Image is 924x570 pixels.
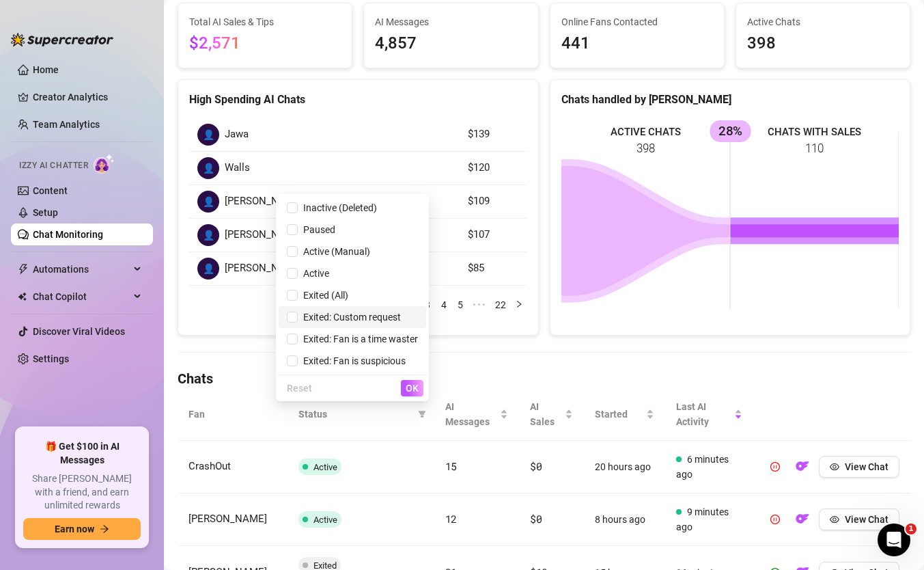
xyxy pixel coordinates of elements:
a: Settings [33,353,69,364]
a: Setup [33,207,58,218]
div: Send us a message [28,172,228,187]
img: OF [796,512,809,526]
img: logo-BBDzfeDw.svg [11,33,113,46]
span: Status [298,407,412,422]
article: $120 [468,160,519,176]
p: How can we help? [27,120,246,144]
span: 441 [561,31,713,57]
span: Total AI Sales & Tips [189,14,341,29]
span: CrashOut [188,460,231,472]
span: Chat Copilot [33,286,130,308]
span: Share [PERSON_NAME] with a friend, and earn unlimited rewards [23,472,141,513]
p: Hi Create 👋 [27,97,246,120]
a: OF [792,464,813,475]
span: Paused [298,224,335,235]
span: Active [298,268,329,279]
td: 8 hours ago [584,493,665,546]
li: 4 [436,297,452,313]
th: Last AI Activity [665,388,753,441]
span: Help [160,461,182,470]
th: Fan [178,388,288,441]
span: Active [313,462,337,472]
span: 398 [747,31,899,57]
div: Izzy just got smarter and safer ✨UpdateImprovement [14,295,260,469]
span: Earn now [55,524,94,534]
span: Walls [225,160,250,176]
span: 6 minutes ago [676,454,729,480]
span: Exited: Fan is suspicious [298,355,406,366]
span: Messages [79,461,126,470]
div: Update [28,403,71,418]
a: OF [792,517,813,528]
th: AI Messages [434,388,519,441]
div: 👤 [197,191,219,213]
button: OK [401,380,423,396]
span: $2,571 [189,33,240,53]
span: Home [18,461,49,470]
div: Close [235,22,260,46]
li: 5 [452,297,468,313]
span: pause-circle [770,462,780,472]
img: Profile image for Yoni [172,22,199,49]
span: Izzy AI Chatter [19,159,88,172]
span: [PERSON_NAME] [225,227,303,243]
span: 1 [906,524,916,534]
span: ••• [468,297,490,313]
th: AI Sales [519,388,584,441]
span: right [515,300,523,308]
div: 👤 [197,157,219,179]
span: filter [418,410,426,418]
span: OK [406,383,419,394]
div: 👤 [197,258,219,280]
span: Active (Manual) [298,246,370,257]
article: $107 [468,227,519,243]
img: OF [796,459,809,473]
button: Reset [281,380,318,396]
a: Home [33,64,59,75]
a: Discover Viral Videos [33,326,125,337]
img: AI Chatter [94,154,115,174]
span: $0 [530,459,542,473]
img: logo [27,27,119,46]
span: Exited (All) [298,290,348,301]
span: Exited: Custom request [298,312,401,323]
span: 12 [445,512,457,526]
a: Team Analytics [33,119,100,130]
span: News [226,461,252,470]
span: eye [830,462,839,472]
li: Next Page [511,297,527,313]
span: 15 [445,459,457,473]
iframe: Intercom live chat [878,524,910,556]
span: Online Fans Contacted [561,14,713,29]
span: 9 minutes ago [676,506,729,532]
button: View Chat [819,456,899,478]
a: Chat Monitoring [33,229,103,240]
button: Find a time [28,251,245,278]
span: Active [313,515,337,525]
td: 20 hours ago [584,441,665,493]
span: [PERSON_NAME] [225,260,303,277]
th: Started [584,388,665,441]
span: 🎁 Get $100 in AI Messages [23,440,141,467]
span: $0 [530,512,542,526]
span: View Chat [845,461,888,472]
div: 👤 [197,124,219,146]
span: thunderbolt [18,264,29,275]
div: Chats handled by [PERSON_NAME] [561,91,899,108]
a: Content [33,185,68,196]
button: OF [792,456,813,478]
span: pause-circle [770,515,780,524]
button: View Chat [819,508,899,530]
img: Profile image for Giselle [146,22,173,49]
span: eye [830,515,839,524]
span: [PERSON_NAME] [225,193,303,210]
span: Last AI Activity [676,399,731,429]
div: Improvement [76,403,149,418]
img: Izzy just got smarter and safer ✨ [14,296,259,392]
div: 👤 [197,224,219,246]
img: Chat Copilot [18,292,27,301]
img: Profile image for Ella [198,22,225,49]
a: Creator Analytics [33,86,142,108]
span: Active Chats [747,14,899,29]
article: $109 [468,193,519,210]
